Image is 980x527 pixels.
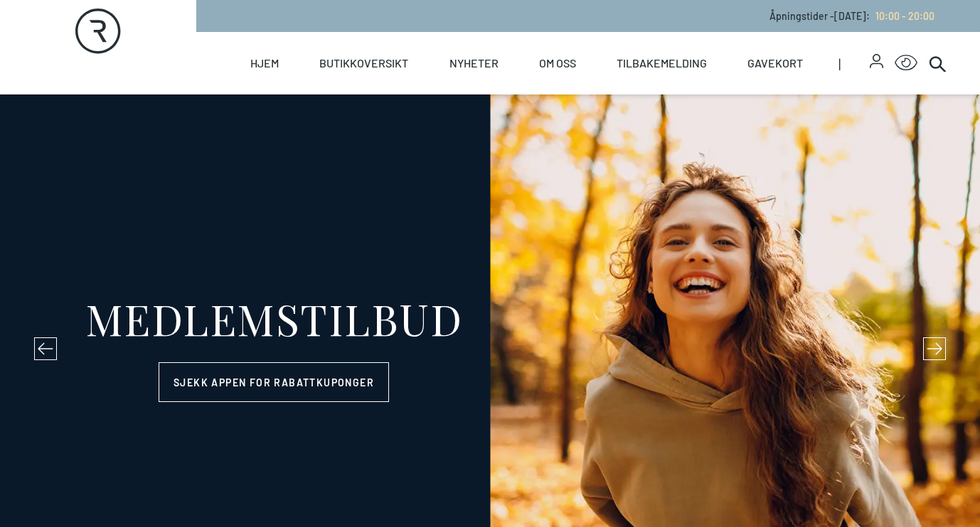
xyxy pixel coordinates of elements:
[895,52,917,75] button: Open Accessibility Menu
[747,32,803,94] a: Gavekort
[870,10,934,22] a: 10:00 - 20:00
[85,297,463,339] div: MEDLEMSTILBUD
[769,9,934,23] p: Åpningstider - [DATE] :
[617,32,707,94] a: Tilbakemelding
[875,10,934,22] span: 10:00 - 20:00
[838,32,870,94] span: |
[159,362,389,402] a: Sjekk appen for rabattkuponger
[449,32,499,94] a: Nyheter
[250,32,279,94] a: Hjem
[319,32,408,94] a: Butikkoversikt
[539,32,576,94] a: Om oss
